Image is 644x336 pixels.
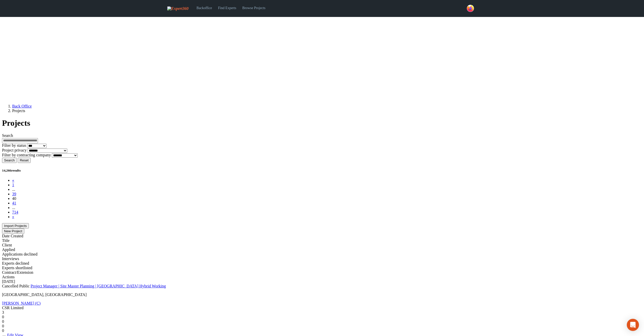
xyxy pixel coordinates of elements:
[12,178,14,182] a: «
[2,238,642,243] div: Title
[2,266,642,270] div: Experts shortlisted
[2,153,51,157] label: Filter by contracting company
[11,169,20,172] span: results
[2,247,642,252] div: Applied
[2,257,642,261] div: Interviews
[2,279,642,284] div: [DATE]
[12,205,15,210] span: ...
[2,270,642,275] div: Contract/Extension
[2,319,642,324] div: 0
[31,284,166,288] a: Project Manager | Site Master Planning | [GEOGRAPHIC_DATA] Hybrid Working
[2,301,40,305] a: [PERSON_NAME] (C)
[2,243,642,247] div: Client
[2,261,642,266] div: Experts declined
[2,133,13,138] label: Search
[18,158,31,163] button: Reset
[2,252,642,257] div: Applications declined
[12,109,642,113] li: Projects
[2,315,642,319] div: 0
[2,292,642,297] p: [GEOGRAPHIC_DATA], [GEOGRAPHIC_DATA]
[12,192,16,196] a: 39
[2,148,27,152] label: Project privacy
[2,158,17,163] button: Search
[2,228,24,234] button: New Project
[2,223,29,228] button: Import Projects
[467,5,474,12] img: 43c7540e-2bad-45db-b78b-6a21b27032e5-normal.png
[2,328,642,333] div: 0
[12,104,32,108] a: Back Office
[12,215,14,219] a: »
[2,275,15,279] span: Actions
[12,201,16,205] a: 41
[19,284,30,288] span: Public
[2,324,642,328] div: 0
[12,187,15,192] span: ...
[2,306,642,310] div: CSR Limited
[2,234,642,238] div: Date Created
[2,169,642,173] h5: 14,266
[12,210,18,214] a: 714
[167,6,189,11] img: Expert360
[12,196,16,201] a: 40
[2,284,18,288] span: Cancelled
[2,118,642,128] h1: Projects
[12,183,14,187] a: 1
[627,319,639,331] div: Open Intercom Messenger
[2,310,642,315] div: 3
[2,143,26,148] label: Filter by status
